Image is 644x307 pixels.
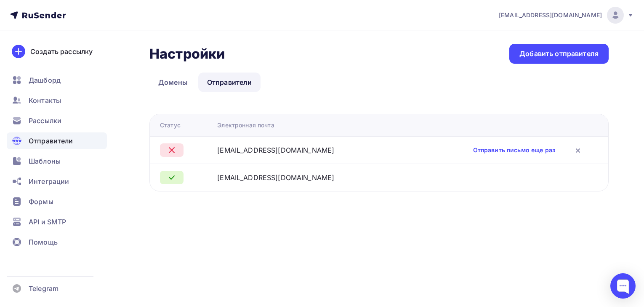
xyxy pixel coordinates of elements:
[149,46,225,62] h2: Настройки
[217,145,334,155] div: [EMAIL_ADDRESS][DOMAIN_NAME]
[499,7,634,24] a: [EMAIL_ADDRESS][DOMAIN_NAME]
[29,116,61,126] span: Рассылки
[29,217,66,227] span: API и SMTP
[149,73,197,92] a: Домены
[7,132,107,149] a: Отправители
[29,176,69,186] span: Интеграции
[160,121,181,129] div: Статус
[29,197,53,207] span: Формы
[29,237,58,247] span: Помощь
[217,172,334,183] div: [EMAIL_ADDRESS][DOMAIN_NAME]
[29,283,59,294] span: Telegram
[30,46,93,57] div: Создать рассылку
[7,153,107,170] a: Шаблоны
[7,112,107,129] a: Рассылки
[29,136,73,146] span: Отправители
[29,95,61,105] span: Контакты
[7,92,107,109] a: Контакты
[198,73,261,92] a: Отправители
[519,49,599,59] div: Добавить отправителя
[473,146,555,154] a: Отправить письмо еще раз
[217,121,274,129] div: Электронная почта
[7,72,107,89] a: Дашборд
[29,156,61,166] span: Шаблоны
[7,193,107,210] a: Формы
[29,75,61,85] span: Дашборд
[499,11,602,19] span: [EMAIL_ADDRESS][DOMAIN_NAME]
